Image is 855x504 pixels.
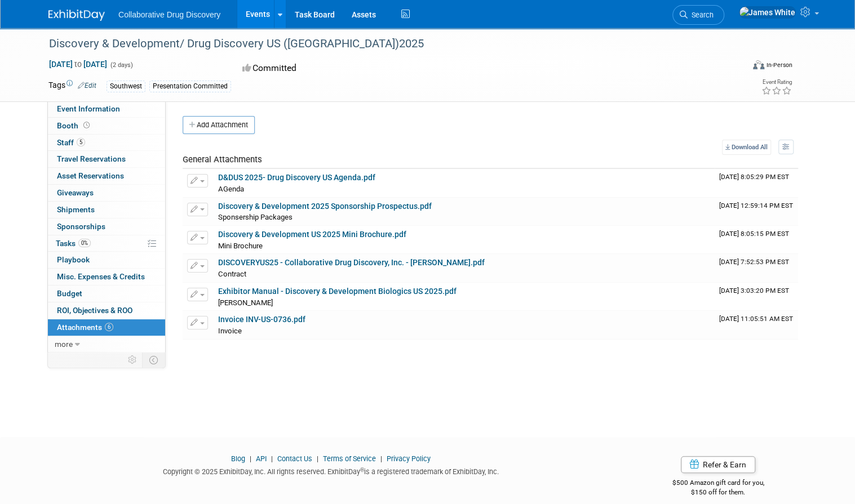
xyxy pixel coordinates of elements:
span: Travel Reservations [57,154,126,163]
a: Terms of Service [323,454,376,463]
td: Upload Timestamp [715,198,798,226]
td: Toggle Event Tabs [143,353,166,367]
span: General Attachments [183,154,262,164]
span: 0% [78,239,91,247]
img: ExhibitDay [48,10,105,21]
span: Upload Timestamp [719,230,789,238]
span: Giveaways [57,188,94,197]
a: Edit [78,82,96,90]
a: Invoice INV-US-0736.pdf [218,315,305,324]
span: | [314,454,321,463]
div: $150 off for them. [630,488,807,497]
a: Download All [722,140,771,155]
a: Booth [48,118,165,134]
a: Playbook [48,252,165,268]
div: Event Rating [761,79,792,85]
img: James White [739,6,796,19]
span: 6 [105,323,113,331]
td: Tags [48,79,96,92]
span: Upload Timestamp [719,315,793,323]
img: Format-Inperson.png [753,60,764,69]
span: | [268,454,276,463]
div: $500 Amazon gift card for you, [630,471,807,497]
a: Giveaways [48,185,165,201]
span: Staff [57,138,85,147]
div: Presentation Committed [149,81,231,92]
button: Add Attachment [183,116,255,134]
div: Copyright © 2025 ExhibitDay, Inc. All rights reserved. ExhibitDay is a registered trademark of Ex... [48,464,613,477]
a: Blog [231,454,245,463]
td: Personalize Event Tab Strip [123,353,143,367]
span: to [73,60,83,69]
span: Misc. Expenses & Credits [57,272,145,281]
span: Sponsorships [57,222,105,231]
a: Privacy Policy [387,454,431,463]
td: Upload Timestamp [715,169,798,197]
span: | [247,454,254,463]
div: In-Person [766,61,792,69]
span: Collaborative Drug Discovery [118,10,220,19]
div: Southwest [107,81,145,92]
span: Budget [57,289,82,298]
span: (2 days) [109,61,133,69]
span: Invoice [218,327,242,335]
a: Refer & Earn [681,456,755,473]
sup: ® [360,467,364,473]
span: AGenda [218,185,244,193]
a: Shipments [48,202,165,218]
a: Discovery & Development 2025 Sponsorship Prospectus.pdf [218,202,432,211]
a: DISCOVERYUS25 - Collaborative Drug Discovery, Inc. - [PERSON_NAME].pdf [218,258,485,267]
a: Sponsorships [48,218,165,235]
td: Upload Timestamp [715,254,798,282]
span: | [378,454,385,463]
a: Search [672,5,724,25]
td: Upload Timestamp [715,226,798,254]
span: [PERSON_NAME] [218,298,273,307]
span: Upload Timestamp [719,287,789,295]
span: Booth [57,121,92,130]
span: Upload Timestamp [719,202,793,209]
a: Attachments6 [48,319,165,336]
div: Discovery & Development/ Drug Discovery US ([GEOGRAPHIC_DATA])2025 [45,34,729,54]
a: Misc. Expenses & Credits [48,269,165,285]
span: 5 [77,138,85,146]
a: Budget [48,286,165,302]
span: Shipments [57,205,95,214]
div: Event Format [683,59,792,75]
a: Asset Reservations [48,168,165,184]
a: API [256,454,267,463]
td: Upload Timestamp [715,283,798,311]
div: Committed [239,59,476,78]
a: Tasks0% [48,235,165,252]
span: Tasks [56,239,91,248]
span: Event Information [57,104,120,113]
span: Asset Reservations [57,171,124,180]
span: Attachments [57,323,113,332]
span: Sponsership Packages [218,213,293,221]
span: Contract [218,270,246,278]
span: Upload Timestamp [719,173,789,181]
span: Booth not reserved yet [81,121,92,130]
span: Playbook [57,255,90,264]
a: Travel Reservations [48,151,165,167]
a: D&DUS 2025- Drug Discovery US Agenda.pdf [218,173,375,182]
span: [DATE] [DATE] [48,59,108,69]
a: more [48,336,165,353]
span: Search [688,11,714,19]
a: Contact Us [277,454,312,463]
a: Discovery & Development US 2025 Mini Brochure.pdf [218,230,406,239]
td: Upload Timestamp [715,311,798,339]
span: Upload Timestamp [719,258,789,266]
a: ROI, Objectives & ROO [48,302,165,319]
span: ROI, Objectives & ROO [57,306,132,315]
span: Mini Brochure [218,242,263,250]
a: Exhibitor Manual - Discovery & Development Biologics US 2025.pdf [218,287,457,296]
a: Staff5 [48,135,165,151]
span: more [55,340,73,349]
a: Event Information [48,101,165,117]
